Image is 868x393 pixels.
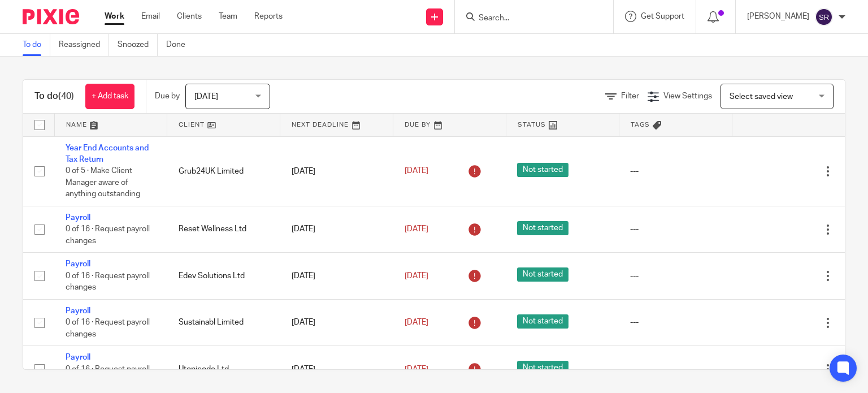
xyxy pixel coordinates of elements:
[66,167,140,198] span: 0 of 5 · Make Client Manager aware of anything outstanding
[167,136,280,206] td: Grub24UK Limited
[66,144,149,163] a: Year End Accounts and Tax Return
[177,11,202,22] a: Clients
[105,11,124,22] a: Work
[630,270,721,282] div: ---
[815,8,833,26] img: svg%3E
[66,318,150,338] span: 0 of 16 · Request payroll changes
[621,92,639,100] span: Filter
[405,272,428,280] span: [DATE]
[254,11,283,22] a: Reports
[405,225,428,233] span: [DATE]
[166,34,194,56] a: Done
[59,34,109,56] a: Reassigned
[517,163,568,177] span: Not started
[66,214,90,222] a: Payroll
[663,92,712,100] span: View Settings
[66,225,150,245] span: 0 of 16 · Request payroll changes
[23,9,79,24] img: Pixie
[167,206,280,252] td: Reset Wellness Ltd
[730,93,793,101] span: Select saved view
[517,221,568,235] span: Not started
[58,92,74,101] span: (40)
[66,353,90,361] a: Payroll
[66,260,90,268] a: Payroll
[141,11,160,22] a: Email
[280,299,393,346] td: [DATE]
[118,34,158,56] a: Snoozed
[34,90,74,102] h1: To do
[631,122,650,128] span: Tags
[66,365,150,385] span: 0 of 16 · Request payroll changes
[167,253,280,299] td: Edev Solutions Ltd
[280,346,393,392] td: [DATE]
[280,253,393,299] td: [DATE]
[517,267,568,282] span: Not started
[219,11,237,22] a: Team
[280,206,393,252] td: [DATE]
[630,223,721,235] div: ---
[405,167,428,175] span: [DATE]
[405,318,428,326] span: [DATE]
[155,90,180,102] p: Due by
[85,84,134,109] a: + Add task
[630,317,721,328] div: ---
[167,346,280,392] td: Utopicode Ltd
[641,12,684,20] span: Get Support
[517,314,568,329] span: Not started
[630,166,721,177] div: ---
[66,307,90,315] a: Payroll
[66,272,150,292] span: 0 of 16 · Request payroll changes
[23,34,50,56] a: To do
[478,14,579,24] input: Search
[747,11,809,22] p: [PERSON_NAME]
[405,365,428,373] span: [DATE]
[280,136,393,206] td: [DATE]
[167,299,280,346] td: Sustainabl Limited
[630,364,721,375] div: ---
[194,93,218,101] span: [DATE]
[517,361,568,375] span: Not started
